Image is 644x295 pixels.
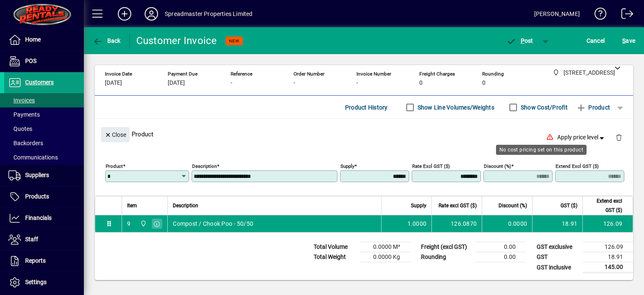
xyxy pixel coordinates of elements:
[620,33,637,48] button: Save
[25,57,36,64] span: POS
[583,252,633,262] td: 18.91
[8,97,35,104] span: Invoices
[609,127,629,147] button: Delete
[609,133,629,141] app-page-header-button: Delete
[4,208,84,229] a: Financials
[84,33,130,48] app-page-header-button: Back
[587,34,605,47] span: Cancel
[615,2,634,29] a: Logout
[342,100,391,115] button: Product History
[8,140,43,146] span: Backorders
[360,242,410,252] td: 0.0000 M³
[437,219,477,228] div: 126.0870
[345,101,388,114] span: Product History
[173,219,253,228] span: Compost / Chook Poo - 50/50
[138,6,165,21] button: Profile
[4,93,84,107] a: Invoices
[192,163,217,169] mat-label: Description
[419,80,423,86] span: 0
[104,128,126,142] span: Close
[93,37,121,44] span: Back
[572,100,614,115] button: Product
[417,252,475,262] td: Rounding
[412,163,450,169] mat-label: Rate excl GST ($)
[506,37,533,44] span: ost
[91,33,123,48] button: Back
[561,201,577,210] span: GST ($)
[95,119,633,149] div: Product
[417,242,475,252] td: Freight (excl GST)
[475,242,526,252] td: 0.00
[408,219,427,228] span: 1.0000
[8,154,58,161] span: Communications
[416,103,494,112] label: Show Line Volumes/Weights
[4,186,84,207] a: Products
[4,272,84,293] a: Settings
[105,80,122,86] span: [DATE]
[165,7,252,21] div: Spreadmaster Properties Limited
[484,163,511,169] mat-label: Discount (%)
[4,136,84,150] a: Backorders
[25,279,47,285] span: Settings
[502,33,538,48] button: Post
[582,215,633,232] td: 126.09
[106,163,123,169] mat-label: Product
[25,236,38,243] span: Staff
[231,80,232,86] span: -
[519,103,568,112] label: Show Cost/Profit
[521,37,525,44] span: P
[340,163,354,169] mat-label: Supply
[557,133,606,142] span: Apply price level
[583,242,633,252] td: 126.09
[309,252,360,262] td: Total Weight
[496,145,587,155] div: No cost pricing set on this product
[25,36,41,43] span: Home
[25,214,52,221] span: Financials
[554,130,609,145] button: Apply price level
[4,229,84,250] a: Staff
[99,131,132,138] app-page-header-button: Close
[168,80,185,86] span: [DATE]
[8,111,40,118] span: Payments
[309,242,360,252] td: Total Volume
[360,252,410,262] td: 0.0000 Kg
[532,252,583,262] td: GST
[4,251,84,272] a: Reports
[482,215,532,232] td: 0.0000
[622,34,635,47] span: ave
[532,215,582,232] td: 18.91
[25,193,49,200] span: Products
[475,252,526,262] td: 0.00
[8,125,32,132] span: Quotes
[622,37,626,44] span: S
[4,29,84,50] a: Home
[173,201,198,210] span: Description
[482,80,486,86] span: 0
[532,262,583,273] td: GST inclusive
[136,34,217,47] div: Customer Invoice
[127,201,137,210] span: Item
[411,201,426,210] span: Supply
[583,262,633,273] td: 145.00
[127,219,130,228] div: 9
[439,201,477,210] span: Rate excl GST ($)
[588,2,607,29] a: Knowledge Base
[4,165,84,186] a: Suppliers
[4,107,84,122] a: Payments
[229,38,239,44] span: NEW
[4,51,84,72] a: POS
[584,33,607,48] button: Cancel
[534,7,580,21] div: [PERSON_NAME]
[293,80,295,86] span: -
[138,219,148,228] span: 965 State Highway 2
[4,122,84,136] a: Quotes
[111,6,138,21] button: Add
[532,242,583,252] td: GST exclusive
[588,196,622,215] span: Extend excl GST ($)
[25,172,49,178] span: Suppliers
[499,201,527,210] span: Discount (%)
[25,79,54,86] span: Customers
[356,80,358,86] span: -
[25,257,46,264] span: Reports
[101,127,130,142] button: Close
